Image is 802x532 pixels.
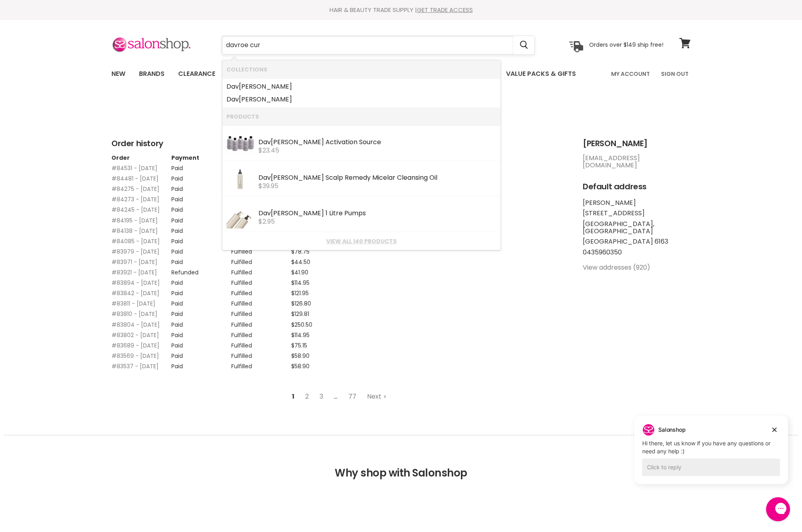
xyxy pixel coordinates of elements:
a: Clearance [172,66,221,82]
li: Products: Davroe 1 Litre Pumps [222,197,500,232]
td: Paid [171,349,231,359]
td: Paid [171,213,231,224]
iframe: Gorgias live chat campaigns [628,414,794,496]
td: Fulfilled [231,296,291,307]
b: Dav [226,82,239,91]
td: Paid [171,161,231,171]
p: Orders over $149 ship free! [589,41,663,48]
iframe: Gorgias live chat messenger [762,494,794,524]
td: Fulfilled [231,349,291,359]
h2: Why shop with Salonshop [4,435,798,491]
td: Paid [171,307,231,317]
a: #83802 - [DATE] [111,331,159,339]
h2: Default address [583,182,691,191]
th: Order [111,155,171,161]
a: #83804 - [DATE] [111,321,160,329]
span: … [330,389,342,404]
td: Paid [171,171,231,182]
a: #83971 - [DATE] [111,258,157,266]
img: DAVROE-Scalp-Remedy-Spa-Micellar-Cleansing-Oil_3568_200x.png [226,165,254,193]
a: #83979 - [DATE] [111,248,159,256]
li: Page 1 [288,389,299,404]
a: #84273 - [DATE] [111,195,159,203]
span: $114.95 [291,279,310,287]
span: $126.80 [291,300,311,308]
a: [PERSON_NAME] [226,93,496,106]
span: $58.90 [291,362,310,370]
li: 0435960350 [583,249,691,256]
img: s-l1600_3_200x.jpg [226,129,254,157]
td: Paid [171,182,231,192]
a: Go to page 2 [301,389,313,404]
span: $39.95 [258,181,278,191]
li: [STREET_ADDRESS] [583,210,691,217]
span: $75.15 [291,341,307,349]
li: Products: Davines Activation Source [222,125,500,161]
a: Go to next page [363,389,391,404]
li: [GEOGRAPHIC_DATA], [GEOGRAPHIC_DATA] [583,220,691,235]
li: Collections: Davines [222,78,500,93]
li: Products: Davroe Scalp Remedy Micelar Cleansing Oil [222,161,500,197]
td: Paid [171,224,231,234]
li: Collections: Davroe [222,93,500,108]
th: Payment [171,155,231,161]
a: #84531 - [DATE] [111,164,157,172]
a: #83894 - [DATE] [111,279,160,287]
a: My Account [606,66,655,82]
nav: Pagination [111,389,567,404]
h2: [PERSON_NAME] [583,139,691,148]
td: Paid [171,286,231,296]
li: [GEOGRAPHIC_DATA] 6163 [583,238,691,245]
td: Paid [171,296,231,307]
a: Brands [133,66,171,82]
a: Go to page 77 [344,389,361,404]
td: Fulfilled [231,307,291,317]
a: #84245 - [DATE] [111,206,160,214]
h1: My Account [111,105,691,119]
td: Paid [171,202,231,213]
a: View all 140 products [226,238,496,244]
td: Paid [171,192,231,202]
td: Fulfilled [231,318,291,328]
a: [EMAIL_ADDRESS][DOMAIN_NAME] [583,153,640,170]
a: #83810 - [DATE] [111,310,157,318]
td: Paid [171,328,231,338]
td: Paid [171,318,231,328]
a: View addresses (920) [583,263,650,272]
a: Value Packs & Gifts [500,66,582,82]
a: #83842 - [DATE] [111,289,159,297]
td: Paid [171,255,231,265]
form: Product [222,36,535,55]
td: Fulfilled [231,255,291,265]
td: Fulfilled [231,276,291,286]
a: #83811 - [DATE] [111,300,155,308]
td: Fulfilled [231,244,291,255]
span: $58.90 [291,352,310,360]
li: Collections [222,60,500,78]
span: $2.95 [258,217,275,226]
a: #84195 - [DATE] [111,216,158,224]
a: #83569 - [DATE] [111,352,159,360]
div: [PERSON_NAME] Activation Source [258,139,496,147]
ul: Main menu [105,62,594,85]
h2: Order history [111,139,567,148]
a: GET TRADE ACCESS [417,6,473,14]
div: HAIR & BEAUTY TRADE SUPPLY | [101,6,701,14]
td: Fulfilled [231,286,291,296]
td: Fulfilled [231,265,291,276]
b: Dav [226,95,239,104]
a: #84481 - [DATE] [111,175,159,183]
td: Paid [171,359,231,369]
td: Fulfilled [231,359,291,369]
span: 1 [288,389,299,404]
a: #84138 - [DATE] [111,227,158,235]
td: Fulfilled [231,338,291,349]
td: Paid [171,244,231,255]
span: $44.50 [291,258,310,266]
